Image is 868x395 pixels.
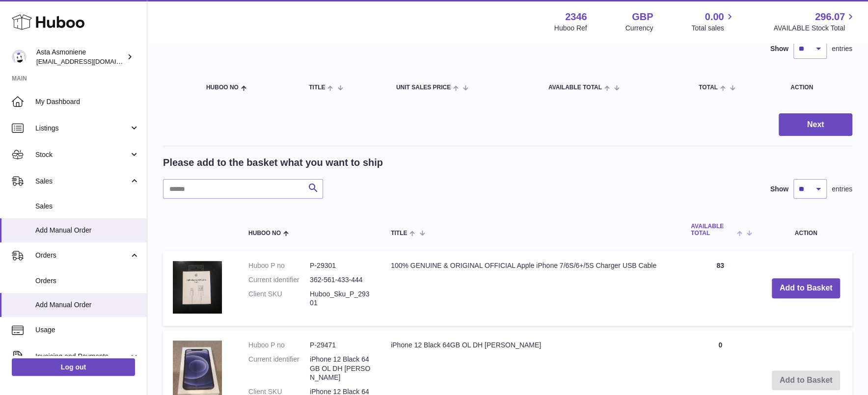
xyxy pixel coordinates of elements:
[12,50,27,64] img: onlyipsales@gmail.com
[36,48,125,66] div: Asta Asmoniene
[565,10,587,24] strong: 2346
[35,300,139,310] span: Add Manual Order
[548,84,602,91] span: AVAILABLE Total
[790,84,842,91] div: Action
[248,290,310,308] dt: Client SKU
[35,226,139,235] span: Add Manual Order
[35,325,139,335] span: Usage
[770,44,788,53] label: Show
[35,150,129,159] span: Stock
[396,84,451,91] span: Unit Sales Price
[832,44,852,53] span: entries
[248,230,281,237] span: Huboo no
[681,251,759,326] td: 83
[310,341,371,350] dd: P-29471
[773,10,856,33] a: 296.07 AVAILABLE Stock Total
[310,261,371,270] dd: P-29301
[691,223,734,236] span: AVAILABLE Total
[35,352,129,361] span: Invoicing and Payments
[772,278,841,298] button: Add to Basket
[779,113,852,136] button: Next
[309,84,325,91] span: Title
[691,10,735,33] a: 0.00 Total sales
[248,275,310,285] dt: Current identifier
[310,355,371,383] dd: iPhone 12 Black 64GB OL DH [PERSON_NAME]
[248,261,310,270] dt: Huboo P no
[35,97,139,106] span: My Dashboard
[705,10,724,24] span: 0.00
[554,24,587,33] div: Huboo Ref
[691,24,735,33] span: Total sales
[832,184,852,194] span: entries
[770,184,788,194] label: Show
[248,355,310,383] dt: Current identifier
[248,341,310,350] dt: Huboo P no
[35,276,139,286] span: Orders
[35,202,139,211] span: Sales
[815,10,845,24] span: 296.07
[759,213,852,246] th: Action
[36,57,144,65] span: [EMAIL_ADDRESS][DOMAIN_NAME]
[381,251,681,326] td: 100% GENUINE & ORIGINAL OFFICIAL Apple iPhone 7/6S/6+/5S Charger USB Cable
[206,84,239,91] span: Huboo no
[173,261,222,314] img: 100% GENUINE & ORIGINAL OFFICIAL Apple iPhone 7/6S/6+/5S Charger USB Cable
[632,10,653,24] strong: GBP
[12,358,135,376] a: Log out
[699,84,718,91] span: Total
[310,275,371,285] dd: 362-561-433-444
[35,124,129,133] span: Listings
[35,251,129,260] span: Orders
[310,290,371,308] dd: Huboo_Sku_P_29301
[391,230,407,237] span: Title
[773,24,856,33] span: AVAILABLE Stock Total
[35,177,129,186] span: Sales
[625,24,653,33] div: Currency
[163,156,383,169] h2: Please add to the basket what you want to ship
